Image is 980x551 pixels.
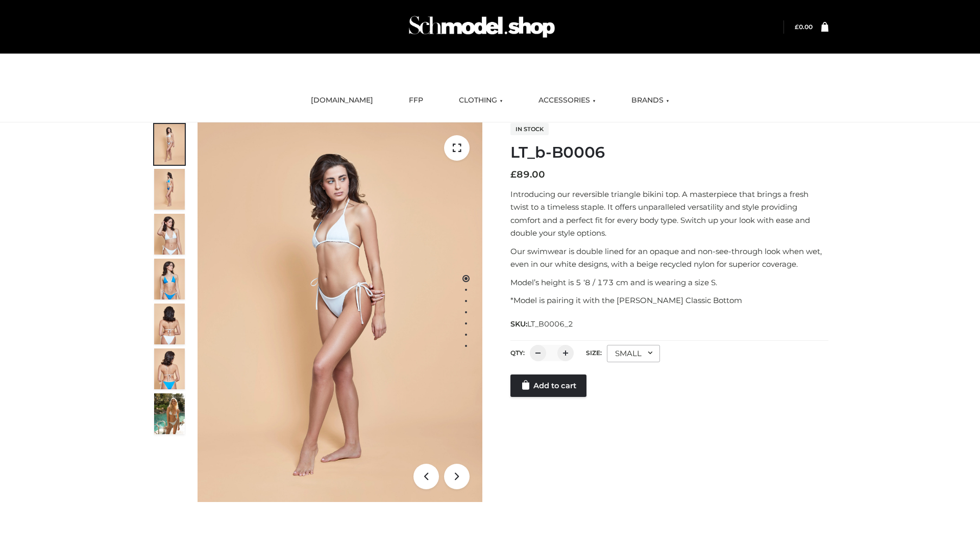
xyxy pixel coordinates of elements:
[154,169,185,210] img: ArielClassicBikiniTop_CloudNine_AzureSky_OW114ECO_2-scaled.jpg
[624,89,677,112] a: BRANDS
[405,7,558,47] img: Schmodel Admin 964
[510,169,545,180] bdi: 89.00
[510,349,525,357] label: QTY:
[510,276,828,289] p: Model’s height is 5 ‘8 / 173 cm and is wearing a size S.
[198,122,482,502] img: LT_b-B0006
[510,143,828,162] h1: LT_b-B0006
[607,345,660,362] div: SMALL
[154,214,185,255] img: ArielClassicBikiniTop_CloudNine_AzureSky_OW114ECO_3-scaled.jpg
[154,393,185,434] img: Arieltop_CloudNine_AzureSky2.jpg
[510,294,828,307] p: *Model is pairing it with the [PERSON_NAME] Classic Bottom
[510,245,828,271] p: Our swimwear is double lined for an opaque and non-see-through look when wet, even in our white d...
[795,23,813,31] a: £0.00
[510,123,549,135] span: In stock
[154,124,185,165] img: ArielClassicBikiniTop_CloudNine_AzureSky_OW114ECO_1-scaled.jpg
[401,89,431,112] a: FFP
[154,304,185,344] img: ArielClassicBikiniTop_CloudNine_AzureSky_OW114ECO_7-scaled.jpg
[510,374,586,397] a: Add to cart
[795,23,813,31] bdi: 0.00
[795,23,799,31] span: £
[510,169,517,180] span: £
[154,348,185,389] img: ArielClassicBikiniTop_CloudNine_AzureSky_OW114ECO_8-scaled.jpg
[510,318,574,330] span: SKU:
[531,89,603,112] a: ACCESSORIES
[154,259,185,299] img: ArielClassicBikiniTop_CloudNine_AzureSky_OW114ECO_4-scaled.jpg
[510,188,828,240] p: Introducing our reversible triangle bikini top. A masterpiece that brings a fresh twist to a time...
[586,349,602,357] label: Size:
[303,89,381,112] a: [DOMAIN_NAME]
[527,319,573,329] span: LT_B0006_2
[451,89,510,112] a: CLOTHING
